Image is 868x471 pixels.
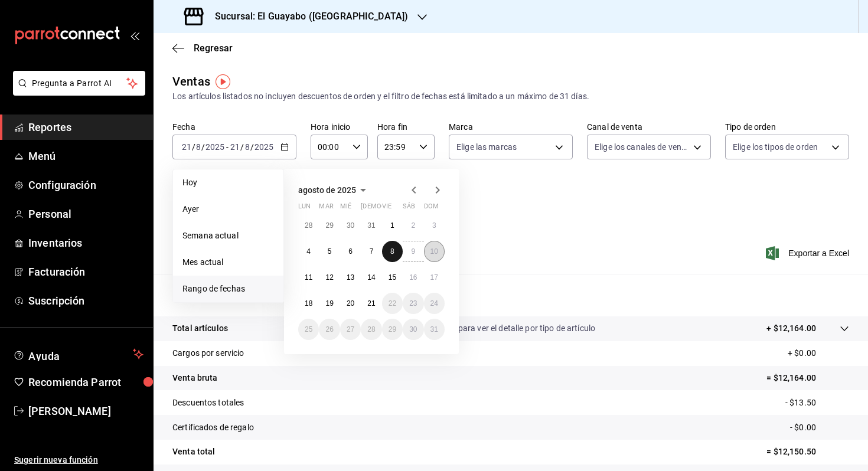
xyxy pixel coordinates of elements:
[254,142,274,152] input: ----
[182,283,274,295] span: Rango de fechas
[205,142,225,152] input: ----
[347,221,354,230] abbr: 30 de julio de 2025
[216,74,230,89] img: Tooltip marker
[382,202,391,215] abbr: viernes
[298,215,319,236] button: 28 de julio de 2025
[788,347,849,359] p: + $0.00
[298,241,319,262] button: 4 de agosto de 2025
[424,319,445,340] button: 31 de agosto de 2025
[172,90,849,103] div: Los artículos listados no incluyen descuentos de orden y el filtro de fechas está limitado a un m...
[28,119,143,135] span: Reportes
[172,322,228,335] p: Total artículos
[28,374,143,390] span: Recomienda Parrot
[361,319,381,340] button: 28 de agosto de 2025
[347,325,354,333] abbr: 27 de agosto de 2025
[172,397,244,409] p: Descuentos totales
[28,206,143,222] span: Personal
[13,71,145,96] button: Pregunta a Parrot AI
[390,247,394,256] abbr: 8 de agosto de 2025
[340,215,361,236] button: 30 de julio de 2025
[172,42,233,54] button: Regresar
[14,454,143,466] span: Sugerir nueva función
[298,183,370,197] button: agosto de 2025
[305,221,312,230] abbr: 28 de julio de 2025
[403,241,423,262] button: 9 de agosto de 2025
[361,267,381,288] button: 14 de agosto de 2025
[205,9,408,24] h3: Sucursal: El Guayabo ([GEOGRAPHIC_DATA])
[181,142,192,152] input: --
[32,77,127,90] span: Pregunta a Parrot AI
[319,215,340,236] button: 29 de julio de 2025
[298,202,311,215] abbr: lunes
[411,221,415,230] abbr: 2 de agosto de 2025
[28,177,143,193] span: Configuración
[8,86,145,98] a: Pregunta a Parrot AI
[305,299,312,308] abbr: 18 de agosto de 2025
[182,203,274,215] span: Ayer
[403,215,423,236] button: 2 de agosto de 2025
[595,141,689,153] span: Elige los canales de venta
[456,141,517,153] span: Elige las marcas
[340,293,361,314] button: 20 de agosto de 2025
[361,202,430,215] abbr: jueves
[348,247,353,256] abbr: 6 de agosto de 2025
[382,215,403,236] button: 1 de agosto de 2025
[319,241,340,262] button: 5 de agosto de 2025
[298,319,319,340] button: 25 de agosto de 2025
[399,322,595,335] p: Da clic en la fila para ver el detalle por tipo de artículo
[361,241,381,262] button: 7 de agosto de 2025
[319,202,333,215] abbr: martes
[766,322,816,335] p: + $12,164.00
[319,293,340,314] button: 19 de agosto de 2025
[28,148,143,164] span: Menú
[367,273,375,282] abbr: 14 de agosto de 2025
[347,299,354,308] abbr: 20 de agosto de 2025
[367,221,375,230] abbr: 31 de julio de 2025
[424,215,445,236] button: 3 de agosto de 2025
[130,31,139,40] button: open_drawer_menu
[370,247,374,256] abbr: 7 de agosto de 2025
[306,247,311,256] abbr: 4 de agosto de 2025
[367,299,375,308] abbr: 21 de agosto de 2025
[194,42,233,54] span: Regresar
[361,215,381,236] button: 31 de julio de 2025
[424,267,445,288] button: 17 de agosto de 2025
[361,293,381,314] button: 21 de agosto de 2025
[390,221,394,230] abbr: 1 de agosto de 2025
[409,325,417,333] abbr: 30 de agosto de 2025
[28,347,128,361] span: Ayuda
[403,293,423,314] button: 23 de agosto de 2025
[409,299,417,308] abbr: 23 de agosto de 2025
[790,421,849,434] p: - $0.00
[403,267,423,288] button: 16 de agosto de 2025
[172,421,254,434] p: Certificados de regalo
[250,142,254,152] span: /
[347,273,354,282] abbr: 13 de agosto de 2025
[298,267,319,288] button: 11 de agosto de 2025
[230,142,240,152] input: --
[201,142,205,152] span: /
[389,273,396,282] abbr: 15 de agosto de 2025
[325,273,333,282] abbr: 12 de agosto de 2025
[587,123,711,131] label: Canal de venta
[28,264,143,280] span: Facturación
[240,142,244,152] span: /
[298,185,356,195] span: agosto de 2025
[182,230,274,242] span: Semana actual
[325,221,333,230] abbr: 29 de julio de 2025
[305,325,312,333] abbr: 25 de agosto de 2025
[403,319,423,340] button: 30 de agosto de 2025
[768,246,849,260] button: Exportar a Excel
[340,241,361,262] button: 6 de agosto de 2025
[382,319,403,340] button: 29 de agosto de 2025
[182,256,274,269] span: Mes actual
[766,372,849,384] p: = $12,164.00
[432,221,436,230] abbr: 3 de agosto de 2025
[172,446,215,458] p: Venta total
[424,241,445,262] button: 10 de agosto de 2025
[403,202,415,215] abbr: sábado
[195,142,201,152] input: --
[367,325,375,333] abbr: 28 de agosto de 2025
[192,142,195,152] span: /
